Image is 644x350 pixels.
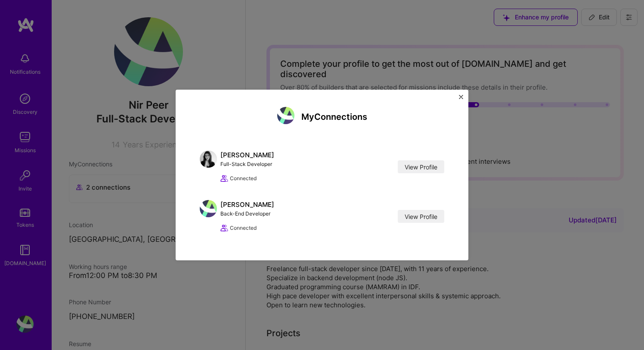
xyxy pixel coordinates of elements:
a: View Profile [398,160,444,173]
img: Michael Coman [200,200,217,217]
span: Connected [230,223,257,232]
i: icon Collaborator [220,175,228,182]
a: View Profile [398,210,444,223]
button: Close [459,95,463,104]
img: Nir Peer [277,107,294,124]
div: [PERSON_NAME] [220,150,274,159]
div: Full-Stack Developer [220,159,274,169]
span: Connected [230,174,257,183]
h4: My Connections [301,112,367,122]
div: [PERSON_NAME] [220,200,274,209]
i: icon Collaborator [220,224,228,232]
div: Back-End Developer [220,209,274,218]
img: Nofar Tamari [200,150,217,168]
